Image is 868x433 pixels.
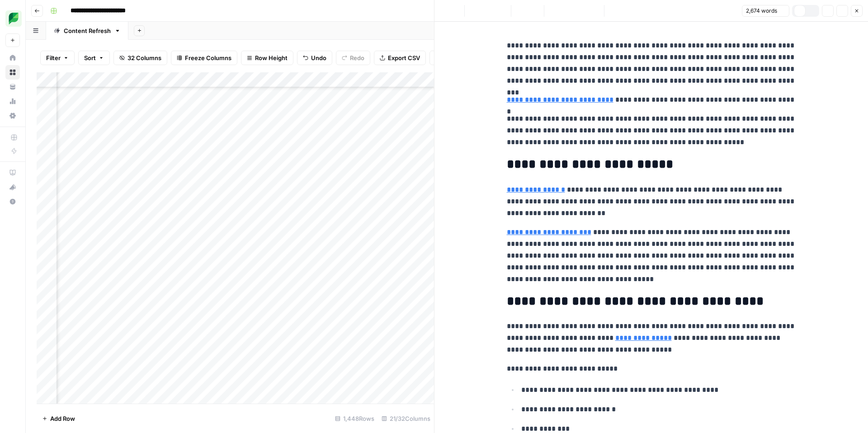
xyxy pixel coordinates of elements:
[388,53,420,62] span: Export CSV
[40,51,75,65] button: Filter
[5,94,20,108] a: Usage
[5,194,20,209] button: Help + Support
[746,7,777,15] span: 2,674 words
[5,108,20,123] a: Settings
[297,51,332,65] button: Undo
[84,53,96,62] span: Sort
[113,51,167,65] button: 32 Columns
[742,5,789,17] button: 2,674 words
[5,65,20,80] a: Browse
[46,53,61,62] span: Filter
[5,51,20,65] a: Home
[5,10,22,27] img: SproutSocial Logo
[171,51,237,65] button: Freeze Columns
[241,51,293,65] button: Row Height
[336,51,370,65] button: Redo
[127,53,161,62] span: 32 Columns
[374,51,426,65] button: Export CSV
[331,411,378,426] div: 1,448 Rows
[78,51,110,65] button: Sort
[350,53,364,62] span: Redo
[5,7,20,30] button: Workspace: SproutSocial
[311,53,326,62] span: Undo
[37,411,80,426] button: Add Row
[5,180,20,194] button: What's new?
[378,411,434,426] div: 21/32 Columns
[46,22,128,40] a: Content Refresh
[50,414,75,423] span: Add Row
[5,165,20,180] a: AirOps Academy
[5,80,20,94] a: Your Data
[64,26,111,35] div: Content Refresh
[185,53,231,62] span: Freeze Columns
[255,53,288,62] span: Row Height
[6,180,19,194] div: What's new?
